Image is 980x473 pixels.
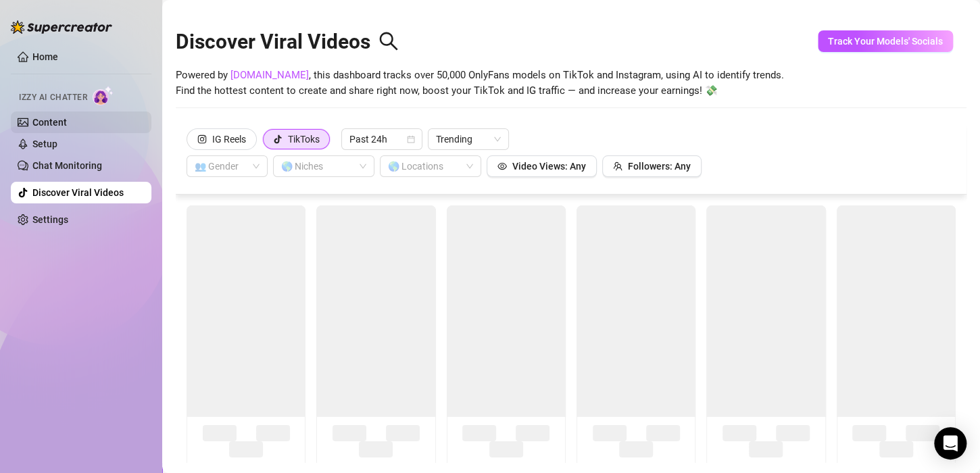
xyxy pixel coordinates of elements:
[349,129,414,149] span: Past 24h
[628,161,691,172] span: Followers: Any
[19,91,87,104] span: Izzy AI Chatter
[273,134,283,144] span: tik-tok
[828,36,943,47] span: Track Your Models' Socials
[378,31,399,51] span: search
[818,30,953,52] button: Track Your Models' Socials
[176,68,784,99] span: Powered by , this dashboard tracks over 50,000 OnlyFans models on TikTok and Instagram, using AI ...
[32,160,102,171] a: Chat Monitoring
[497,161,507,171] span: eye
[288,129,320,149] div: TikToks
[934,427,966,459] div: Open Intercom Messenger
[93,86,114,105] img: AI Chatter
[32,117,67,128] a: Content
[176,29,399,55] h2: Discover Viral Videos
[212,129,246,149] div: IG Reels
[32,139,57,149] a: Setup
[11,20,112,34] img: logo-BBDzfeDw.svg
[487,155,597,177] button: Video Views: Any
[436,129,501,149] span: Trending
[32,187,124,198] a: Discover Viral Videos
[602,155,702,177] button: Followers: Any
[512,161,586,172] span: Video Views: Any
[407,135,415,143] span: calendar
[230,69,309,81] a: [DOMAIN_NAME]
[197,134,207,144] span: instagram
[32,51,58,62] a: Home
[32,214,68,225] a: Settings
[613,161,622,171] span: team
